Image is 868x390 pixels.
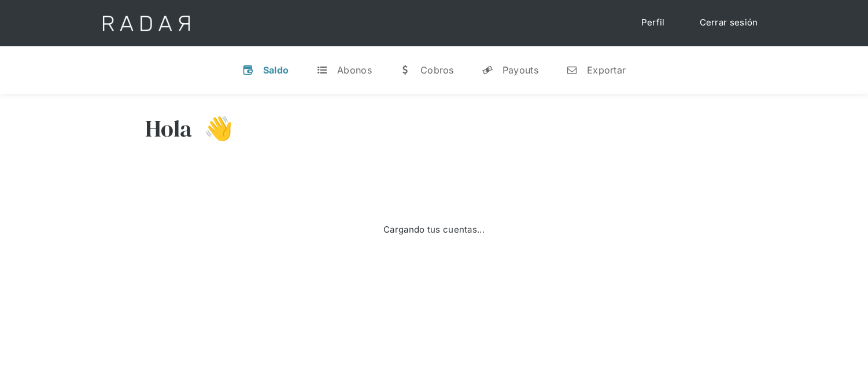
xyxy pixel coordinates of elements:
[587,64,626,76] div: Exportar
[242,64,254,76] div: v
[420,64,454,76] div: Cobros
[383,223,485,237] div: Cargando tus cuentas...
[400,64,411,76] div: w
[337,64,372,76] div: Abonos
[566,64,578,76] div: n
[482,64,493,76] div: y
[688,12,770,34] a: Cerrar sesión
[503,64,538,76] div: Payouts
[193,114,233,143] h3: 👋
[145,114,193,143] h3: Hola
[316,64,328,76] div: t
[630,12,677,34] a: Perfil
[263,64,289,76] div: Saldo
